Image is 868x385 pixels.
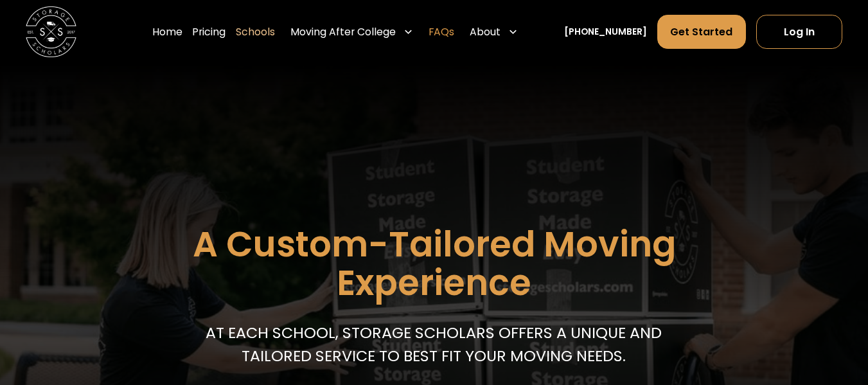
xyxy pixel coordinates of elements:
div: Moving After College [285,14,418,49]
h1: A Custom-Tailored Moving Experience [129,226,739,303]
div: About [465,14,523,49]
div: About [470,24,500,40]
a: Log In [756,15,842,49]
a: Get Started [657,15,747,49]
a: FAQs [429,14,454,49]
a: Home [152,14,182,49]
p: At each school, storage scholars offers a unique and tailored service to best fit your Moving needs. [202,321,666,367]
img: Storage Scholars main logo [26,6,76,57]
a: Schools [236,14,275,49]
a: Pricing [192,14,226,49]
div: Moving After College [290,24,396,40]
a: [PHONE_NUMBER] [564,25,647,39]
